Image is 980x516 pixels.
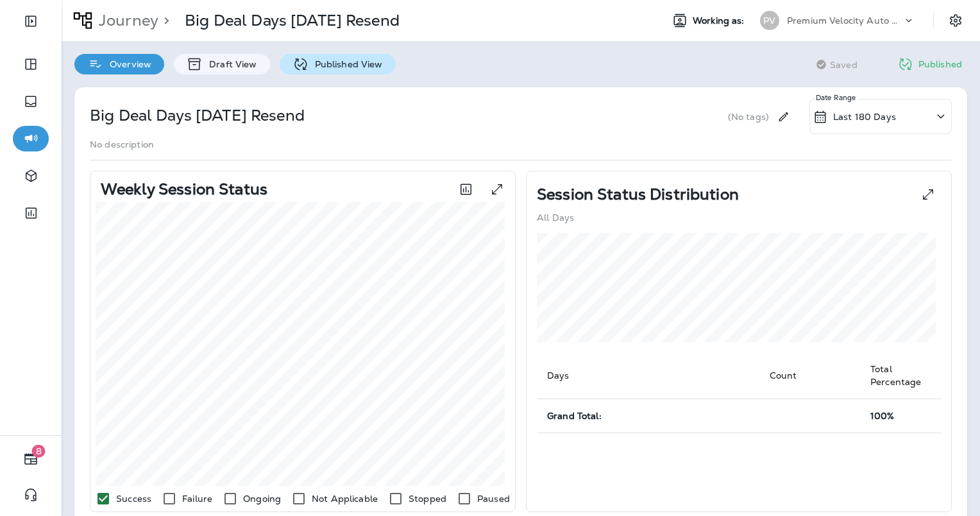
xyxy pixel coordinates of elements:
[787,15,902,26] p: Premium Velocity Auto dba Jiffy Lube
[103,59,151,69] p: Overview
[185,11,400,30] div: Big Deal Days Oct 2025 Resend
[158,11,169,30] p: >
[453,176,479,202] button: Toggle between session count and session percentage
[860,352,941,399] th: Total Percentage
[90,139,154,150] p: No description
[537,352,759,399] th: Days
[409,494,446,504] p: Stopped
[547,410,602,422] span: Grand Total:
[830,60,857,70] span: Saved
[759,352,861,399] th: Count
[693,15,747,26] span: Working as:
[94,11,158,30] p: Journey
[944,9,967,32] button: Settings
[308,59,383,69] p: Published View
[101,184,267,194] p: Weekly Session Status
[32,445,46,458] span: 8
[203,59,257,69] p: Draft View
[816,92,857,103] p: Date Range
[312,494,378,504] p: Not Applicable
[870,410,895,422] span: 100%
[13,8,49,34] button: Expand Sidebar
[728,112,769,122] p: (No tags)
[484,176,510,202] button: View graph expanded to full screen
[772,99,795,134] div: Edit
[833,112,896,122] p: Last 180 Days
[918,59,962,69] p: Published
[915,182,941,207] button: View Pie expanded to full screen
[90,105,305,126] p: Big Deal Days Oct 2025 Resend
[243,494,281,504] p: Ongoing
[185,11,400,30] p: Big Deal Days [DATE] Resend
[760,11,779,30] div: PV
[182,494,212,504] p: Failure
[477,494,510,504] p: Paused
[537,212,574,223] p: All Days
[13,446,49,472] button: 8
[116,494,151,504] p: Success
[537,189,739,200] p: Session Status Distribution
